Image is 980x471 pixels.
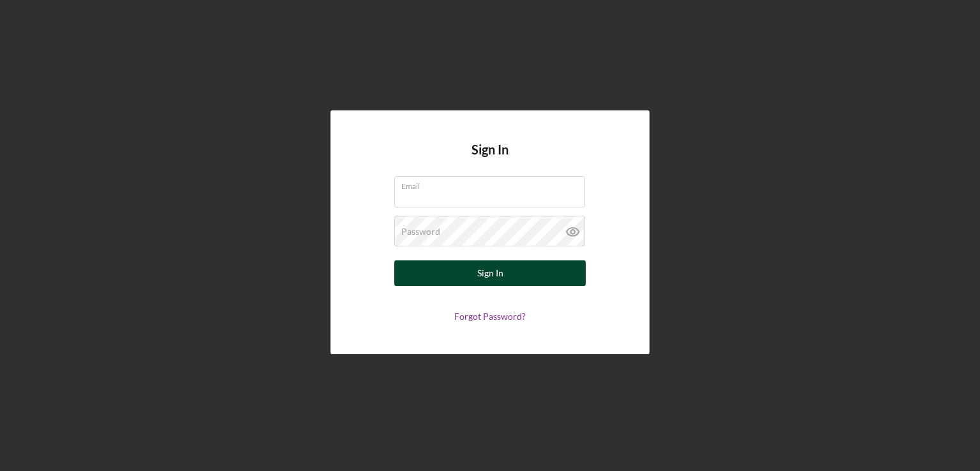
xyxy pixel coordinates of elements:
[454,311,526,322] a: Forgot Password?
[394,260,586,286] button: Sign In
[401,227,440,237] label: Password
[401,177,585,191] label: Email
[477,260,503,286] div: Sign In
[471,142,509,176] h4: Sign In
